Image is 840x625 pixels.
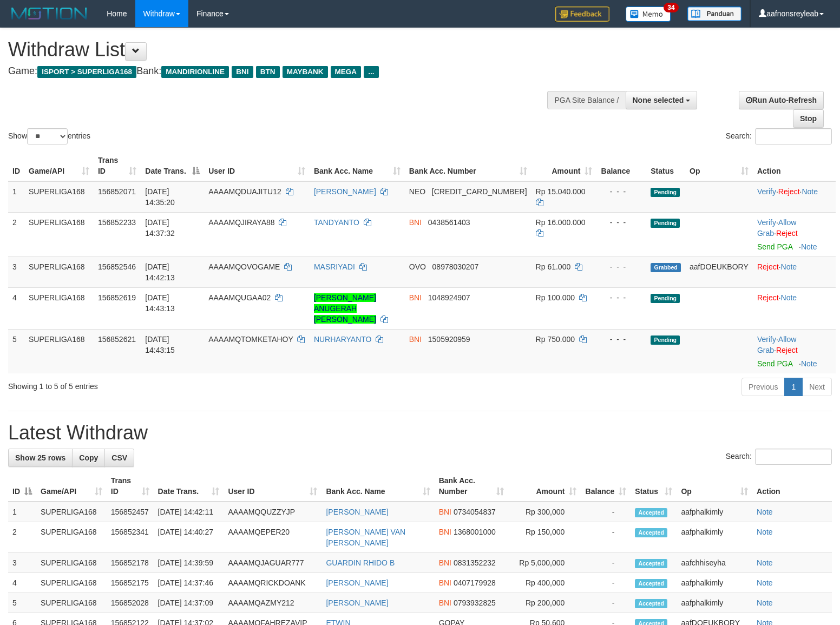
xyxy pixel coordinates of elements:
td: · · [753,329,836,373]
span: Rp 100.000 [536,293,575,302]
td: Rp 150,000 [508,522,581,553]
a: [PERSON_NAME] VAN [PERSON_NAME] [326,528,405,547]
span: [DATE] 14:43:13 [145,293,175,313]
span: Grabbed [651,263,681,272]
a: Allow Grab [757,218,796,238]
td: SUPERLIGA168 [36,522,107,553]
h4: Game: Bank: [8,66,549,77]
td: SUPERLIGA168 [24,256,94,287]
span: Copy 0407179928 to clipboard [454,578,496,587]
a: Note [781,293,797,302]
span: BNI [439,558,451,567]
span: AAAAMQDUAJITU12 [208,187,281,196]
td: · · [753,181,836,213]
td: 156852178 [107,553,154,573]
td: 156852175 [107,573,154,593]
span: 156852619 [98,293,136,302]
th: Op: activate to sort column ascending [685,150,753,181]
input: Search: [755,449,832,465]
td: 4 [8,287,24,329]
a: [PERSON_NAME] [326,598,388,607]
span: MANDIRIONLINE [161,66,229,78]
th: Date Trans.: activate to sort column descending [141,150,204,181]
td: 3 [8,553,36,573]
span: BNI [232,66,253,78]
th: Date Trans.: activate to sort column ascending [154,471,224,502]
span: 156852071 [98,187,136,196]
td: SUPERLIGA168 [24,329,94,373]
td: - [581,502,631,522]
span: [DATE] 14:43:15 [145,335,175,354]
a: Reject [778,187,800,196]
a: 1 [784,378,803,396]
span: Copy 1368001000 to clipboard [454,528,496,536]
span: Accepted [635,579,667,588]
a: Note [757,598,773,607]
td: SUPERLIGA168 [36,553,107,573]
input: Search: [755,128,832,144]
span: Copy 1048924907 to clipboard [428,293,470,302]
span: BNI [409,218,422,227]
img: panduan.png [687,6,741,21]
span: AAAAMQOVOGAME [208,262,280,271]
div: - - - [601,292,642,303]
div: - - - [601,186,642,197]
th: Balance: activate to sort column ascending [581,471,631,502]
span: None selected [633,96,684,104]
td: 1 [8,502,36,522]
th: Status: activate to sort column ascending [631,471,677,502]
td: SUPERLIGA168 [24,287,94,329]
th: Bank Acc. Name: activate to sort column ascending [310,150,405,181]
span: AAAAMQUGAA02 [208,293,271,302]
th: Bank Acc. Name: activate to sort column ascending [321,471,434,502]
span: 156852546 [98,262,136,271]
td: AAAAMQQUZZYJP [224,502,321,522]
span: 156852233 [98,218,136,227]
span: BNI [439,578,451,587]
td: · [753,256,836,287]
td: - [581,573,631,593]
th: Bank Acc. Number: activate to sort column ascending [435,471,509,502]
span: BNI [439,598,451,607]
div: - - - [601,217,642,228]
span: Pending [651,219,680,228]
td: 2 [8,212,24,256]
span: Accepted [635,528,667,537]
a: Reject [776,229,798,238]
a: Reject [776,346,798,354]
span: BNI [439,528,451,536]
h1: Withdraw List [8,39,549,61]
span: Pending [651,188,680,197]
a: MASRIYADI [314,262,355,271]
a: NURHARYANTO [314,335,372,344]
td: 5 [8,329,24,373]
td: - [581,593,631,613]
td: aafchhiseyha [677,553,752,573]
div: - - - [601,334,642,345]
span: BNI [409,293,422,302]
img: Feedback.jpg [555,6,609,22]
span: 156852621 [98,335,136,344]
td: [DATE] 14:37:09 [154,593,224,613]
span: NEO [409,187,425,196]
th: Status [646,150,685,181]
td: [DATE] 14:39:59 [154,553,224,573]
a: [PERSON_NAME] [326,578,388,587]
span: Rp 61.000 [536,262,571,271]
div: PGA Site Balance / [547,91,625,109]
td: SUPERLIGA168 [36,573,107,593]
td: - [581,522,631,553]
td: 156852341 [107,522,154,553]
td: 2 [8,522,36,553]
a: CSV [104,449,134,467]
a: [PERSON_NAME] [326,508,388,516]
td: 3 [8,256,24,287]
a: Reject [757,293,779,302]
td: [DATE] 14:40:27 [154,522,224,553]
th: ID: activate to sort column descending [8,471,36,502]
a: Note [802,187,818,196]
a: Copy [72,449,105,467]
td: AAAAMQAZMY212 [224,593,321,613]
td: SUPERLIGA168 [36,502,107,522]
a: Note [757,558,773,567]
